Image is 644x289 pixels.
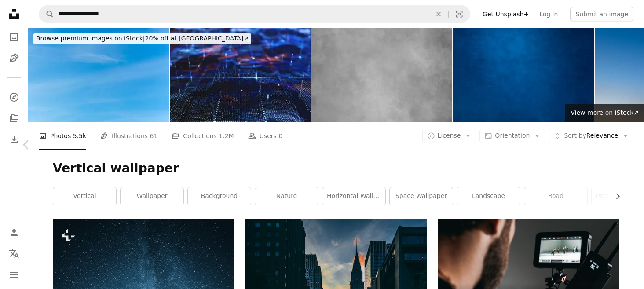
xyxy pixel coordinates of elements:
[449,6,470,22] button: Visual search
[150,131,158,141] span: 61
[477,7,534,21] a: Get Unsplash+
[534,7,563,21] a: Log in
[36,35,249,42] span: 20% off at [GEOGRAPHIC_DATA] ↗
[479,129,545,143] button: Orientation
[39,6,54,22] button: Search Unsplash
[5,245,23,263] button: Language
[322,187,385,205] a: horizontal wallpaper
[100,122,157,150] a: Illustrations 61
[570,7,633,21] button: Submit an image
[549,129,633,143] button: Sort byRelevance
[429,6,448,22] button: Clear
[311,28,452,122] img: Grey Canvas Background
[28,28,169,122] img: Beautiful sky with white cloud. Background
[422,129,476,143] button: License
[39,5,470,23] form: Find visuals sitewide
[53,187,116,205] a: vertical
[571,109,639,116] span: View more on iStock ↗
[565,104,644,122] a: View more on iStock↗
[278,131,282,141] span: 0
[5,49,23,67] a: Illustrations
[121,187,183,205] a: wallpaper
[610,187,619,205] button: scroll list to the right
[457,187,520,205] a: landscape
[591,102,644,187] a: Next
[438,132,461,139] span: License
[5,224,23,241] a: Log in / Sign up
[255,187,318,205] a: nature
[495,132,530,139] span: Orientation
[564,132,586,139] span: Sort by
[524,187,587,205] a: road
[28,28,256,49] a: Browse premium images on iStock|20% off at [GEOGRAPHIC_DATA]↗
[170,28,311,122] img: Futuristic digital geology terrain, digital data telemetry and engineer topography with contour l...
[5,266,23,284] button: Menu
[219,131,234,141] span: 1.2M
[453,28,594,122] img: Dark blue grunge background
[248,122,283,150] a: Users 0
[36,35,145,42] span: Browse premium images on iStock |
[53,161,619,176] h1: Vertical wallpaper
[188,187,251,205] a: background
[5,28,23,46] a: Photos
[172,122,234,150] a: Collections 1.2M
[390,187,453,205] a: space wallpaper
[564,132,618,140] span: Relevance
[5,88,23,106] a: Explore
